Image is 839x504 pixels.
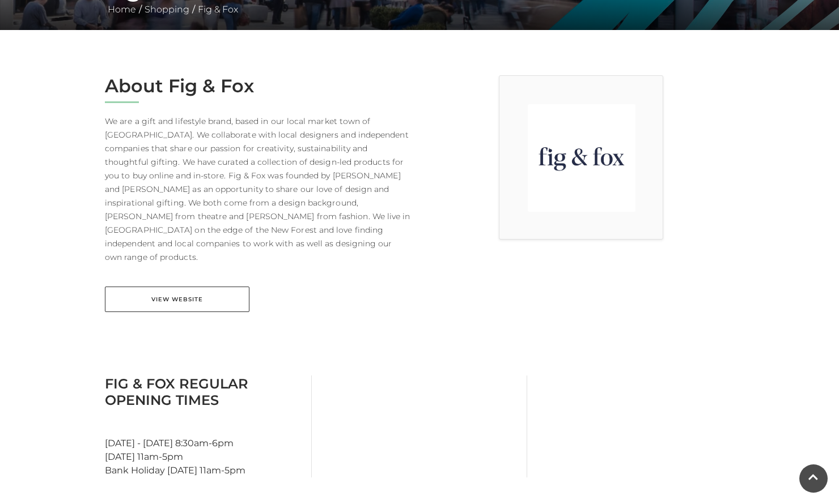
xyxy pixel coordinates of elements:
[105,114,411,264] p: We are a gift and lifestyle brand, based in our local market town of [GEOGRAPHIC_DATA]. We collab...
[105,4,139,15] a: Home
[105,75,411,97] h2: About Fig & Fox
[142,4,192,15] a: Shopping
[105,287,249,312] a: View Website
[195,4,241,15] a: Fig & Fox
[96,375,312,477] div: [DATE] - [DATE] 8:30am-6pm [DATE] 11am-5pm Bank Holiday [DATE] 11am-5pm
[105,375,303,408] h3: Fig & Fox Regular Opening Times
